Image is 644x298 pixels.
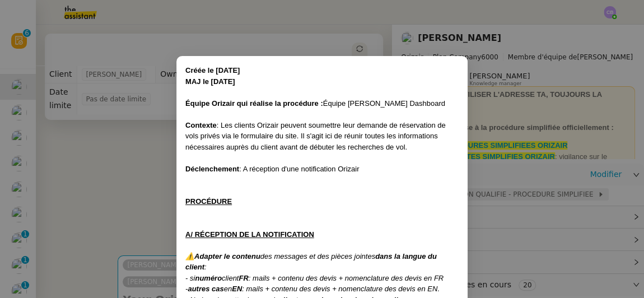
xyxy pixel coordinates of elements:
[185,121,217,129] strong: Contexte
[249,274,444,282] em: : mails + contenu des devis + nomenclature des devis en FR
[260,252,375,260] em: des messages et des pièces jointes
[239,274,248,282] em: FR
[185,66,240,74] strong: Créée le [DATE]
[185,252,437,272] em: dans la langue du client
[185,99,323,108] strong: Équipe Orizair qui réalise la procédure :
[224,285,232,293] em: en
[239,165,359,173] span: : A réception d'une notification Orizair
[232,285,242,293] em: EN
[194,252,260,260] em: Adapter le contenu
[185,197,232,206] u: PROCÉDURE
[185,230,314,239] u: A/ RÉCEPTION DE LA NOTIFICATION
[185,252,194,260] em: ⚠️
[323,99,445,108] span: Équipe [PERSON_NAME] Dashboard
[185,121,446,151] span: : Les clients Orizair peuvent soumettre leur demande de réservation de vols privés via le formula...
[185,274,195,282] em: - si
[188,285,223,293] em: autres cas
[222,274,239,282] em: client
[185,77,235,86] strong: MAJ le [DATE]
[185,165,239,173] strong: Déclenchement
[185,285,188,293] em: -
[195,274,222,282] em: numéro
[242,285,440,293] em: : mails + contenu des devis + nomenclature des devis en EN.
[204,263,207,271] em: :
